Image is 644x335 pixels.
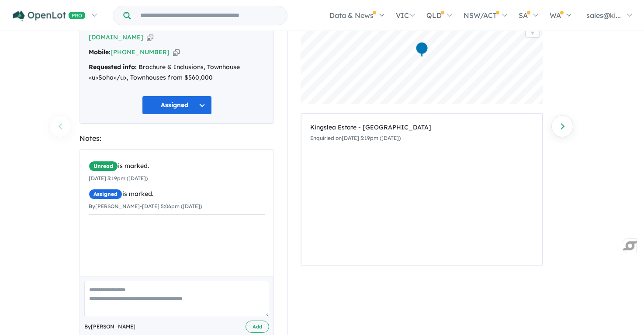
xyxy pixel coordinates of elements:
img: Openlot PRO Logo White [13,10,86,21]
div: Kingslea Estate - [GEOGRAPHIC_DATA] [310,122,533,133]
a: [PHONE_NUMBER] [111,48,170,56]
button: Copy [173,48,180,57]
div: Notes: [80,133,274,144]
div: Brochure & Inclusions, Townhouse <u>Soho</u>, Townhouses from $560,000 [89,62,265,83]
strong: Mobile: [89,48,111,56]
span: sales@ki... [586,11,621,20]
div: is marked. [89,161,265,171]
span: By [PERSON_NAME] [84,322,135,331]
button: Add [246,321,269,333]
span: Unread [89,161,118,171]
button: Assigned [142,96,212,115]
small: Enquiried on [DATE] 3:19pm ([DATE]) [310,135,401,141]
div: is marked. [89,189,265,199]
div: Map marker [415,42,429,58]
strong: Requested info: [89,63,137,71]
span: Assigned [89,189,122,199]
button: Copy [147,33,153,42]
a: Kingslea Estate - [GEOGRAPHIC_DATA]Enquiried on[DATE] 3:19pm ([DATE]) [310,118,533,148]
input: Try estate name, suburb, builder or developer [132,6,285,25]
small: [DATE] 3:19pm ([DATE]) [89,175,148,181]
small: By [PERSON_NAME] - [DATE] 5:06pm ([DATE]) [89,203,202,209]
